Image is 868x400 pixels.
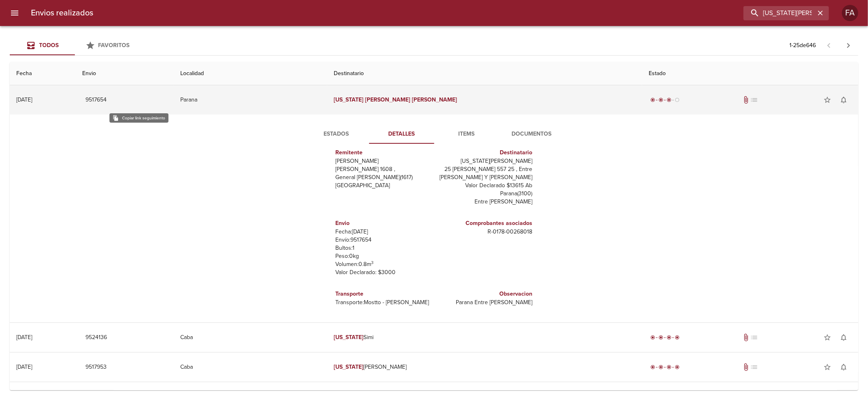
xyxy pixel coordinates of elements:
div: Tabs detalle de guia [304,124,564,144]
p: Peso: 0 kg [336,252,431,260]
td: Caba [174,323,327,352]
span: Estados [309,129,364,139]
h6: Transporte [336,290,431,298]
button: Agregar a favoritos [819,329,835,346]
button: Agregar a favoritos [819,92,835,108]
td: Parana [174,85,327,115]
em: [PERSON_NAME] [412,96,457,103]
td: [PERSON_NAME] [327,352,642,382]
span: radio_button_checked [658,335,663,340]
p: Entre [PERSON_NAME] [437,198,533,206]
p: Parana Entre [PERSON_NAME] [437,298,533,307]
button: menu [5,3,24,23]
span: radio_button_unchecked [675,97,680,102]
em: [US_STATE] [334,334,364,341]
span: Tiene documentos adjuntos [742,96,750,104]
button: 9524136 [82,330,110,345]
th: Envio [76,62,173,85]
span: Pagina anterior [819,41,839,49]
span: Pagina siguiente [839,36,858,55]
span: radio_button_checked [650,97,655,102]
span: Documentos [504,129,560,139]
span: No tiene pedido asociado [750,333,759,342]
span: radio_button_checked [650,335,655,340]
button: Activar notificaciones [835,359,852,375]
span: star_border [823,333,831,342]
h6: Envio [336,219,431,228]
p: Envío: 9517654 [336,236,431,244]
p: 25 [PERSON_NAME] 557 25 , Entre [PERSON_NAME] Y [PERSON_NAME] Valor Declarado $13615 Ab [437,165,533,190]
span: notifications_none [840,333,848,342]
td: Caba [174,352,327,382]
p: R - 0178 - 00268018 [437,228,533,236]
p: [US_STATE][PERSON_NAME] [437,157,533,165]
span: radio_button_checked [667,365,671,370]
h6: Comprobantes asociados [437,219,533,228]
p: Bultos: 1 [336,244,431,252]
input: buscar [743,6,815,20]
th: Fecha [10,62,76,85]
span: 9517654 [85,95,107,105]
span: radio_button_checked [650,365,655,370]
div: [DATE] [16,96,32,103]
button: Agregar a favoritos [819,359,835,375]
span: radio_button_checked [675,365,680,370]
em: [US_STATE] [334,363,364,370]
span: notifications_none [840,96,848,104]
p: General [PERSON_NAME] ( 1617 ) [336,173,431,182]
button: 9517654 [82,93,110,108]
h6: Envios realizados [31,6,93,19]
p: [GEOGRAPHIC_DATA] [336,182,431,190]
button: Activar notificaciones [835,329,852,346]
div: Entregado [649,333,681,342]
p: Volumen: 0.8 m [336,260,431,268]
th: Destinatario [327,62,642,85]
div: [DATE] [16,363,32,370]
span: Detalles [374,129,429,139]
span: radio_button_checked [658,365,663,370]
em: [PERSON_NAME] [365,96,411,103]
th: Estado [642,62,858,85]
p: 1 - 25 de 646 [789,41,816,50]
h6: Destinatario [437,148,533,157]
p: [PERSON_NAME] 1608 , [336,165,431,173]
span: No tiene pedido asociado [750,96,759,104]
span: radio_button_checked [658,97,663,102]
span: radio_button_checked [675,335,680,340]
span: star_border [823,363,831,371]
div: Abrir información de usuario [842,5,858,21]
sup: 3 [372,260,374,265]
span: No tiene pedido asociado [750,363,759,371]
span: Items [439,129,494,139]
span: radio_button_checked [667,335,671,340]
h6: Remitente [336,148,431,157]
span: 9524136 [85,333,107,343]
span: Favoritos [98,42,130,49]
div: En viaje [649,96,681,104]
button: 9517953 [82,360,110,375]
p: [PERSON_NAME] [336,157,431,165]
p: Parana ( 3100 ) [437,190,533,198]
span: Tiene documentos adjuntos [742,363,750,371]
span: 9517953 [85,362,107,372]
button: Activar notificaciones [835,92,852,108]
h6: Observacion [437,290,533,298]
div: FA [842,5,858,21]
span: Todos [39,42,59,49]
td: Simi [327,323,642,352]
div: Entregado [649,363,681,371]
span: star_border [823,96,831,104]
em: [US_STATE] [334,96,364,103]
th: Localidad [174,62,327,85]
p: Fecha: [DATE] [336,228,431,236]
span: notifications_none [840,363,848,371]
p: Transporte: Mostto - [PERSON_NAME] [336,298,431,307]
span: Tiene documentos adjuntos [742,333,750,342]
span: radio_button_checked [667,97,671,102]
div: [DATE] [16,334,32,341]
p: Valor Declarado: $ 3000 [336,268,431,277]
div: Tabs Envios [10,36,140,55]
